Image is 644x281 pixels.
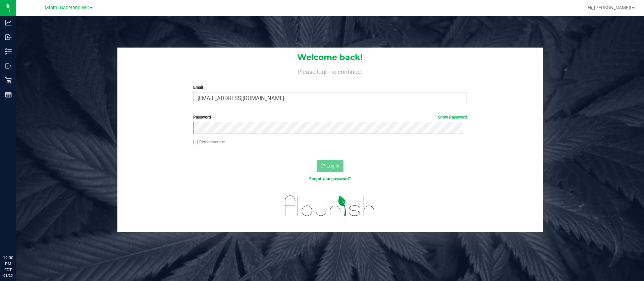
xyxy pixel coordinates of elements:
[5,19,12,26] inline-svg: Analytics
[193,140,198,145] input: Remember me
[5,34,12,41] inline-svg: Inbound
[326,163,339,168] span: Log In
[3,255,13,273] p: 12:00 PM EDT
[193,139,225,145] label: Remember me
[309,177,351,181] a: Forgot your password?
[5,63,12,69] inline-svg: Outbound
[45,5,89,11] span: Miami Dadeland WC
[5,48,12,55] inline-svg: Inventory
[438,115,467,120] a: Show Password
[317,160,343,172] button: Log In
[5,77,12,84] inline-svg: Retail
[588,5,631,10] span: Hi, [PERSON_NAME]!
[3,273,13,278] p: 08/25
[117,53,543,62] h1: Welcome back!
[5,91,12,98] inline-svg: Reports
[193,115,211,120] span: Password
[117,67,543,75] h4: Please login to continue.
[193,84,467,90] label: Email
[277,189,383,223] img: flourish_logo.svg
